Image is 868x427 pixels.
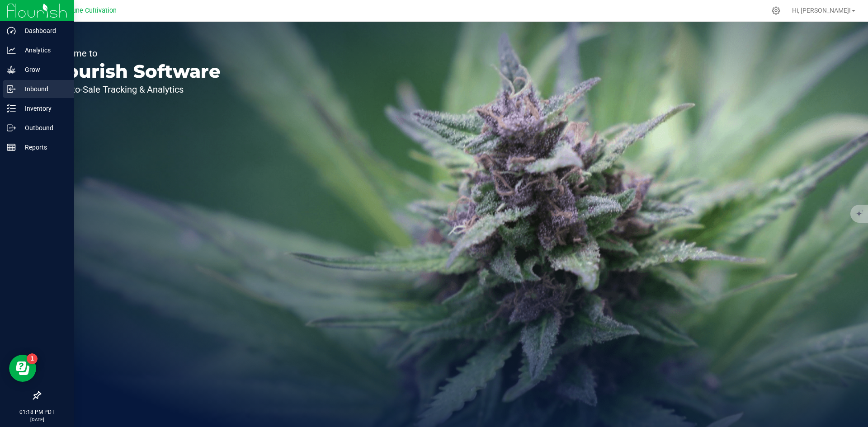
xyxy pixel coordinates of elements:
[27,353,38,364] iframe: Resource center unread badge
[49,49,221,58] p: Welcome to
[4,416,70,423] p: [DATE]
[16,45,70,56] p: Analytics
[16,122,70,133] p: Outbound
[770,6,782,15] div: Manage settings
[16,25,70,36] p: Dashboard
[68,7,117,14] span: Dune Cultivation
[4,408,70,416] p: 01:18 PM PDT
[792,7,851,14] span: Hi, [PERSON_NAME]!
[49,62,221,80] p: Flourish Software
[7,84,16,94] inline-svg: Inbound
[16,64,70,75] p: Grow
[16,103,70,114] p: Inventory
[7,104,16,113] inline-svg: Inventory
[16,84,70,94] p: Inbound
[9,355,36,382] iframe: Resource center
[7,46,16,55] inline-svg: Analytics
[7,143,16,152] inline-svg: Reports
[16,142,70,153] p: Reports
[7,26,16,35] inline-svg: Dashboard
[49,85,221,94] p: Seed-to-Sale Tracking & Analytics
[7,123,16,132] inline-svg: Outbound
[7,65,16,74] inline-svg: Grow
